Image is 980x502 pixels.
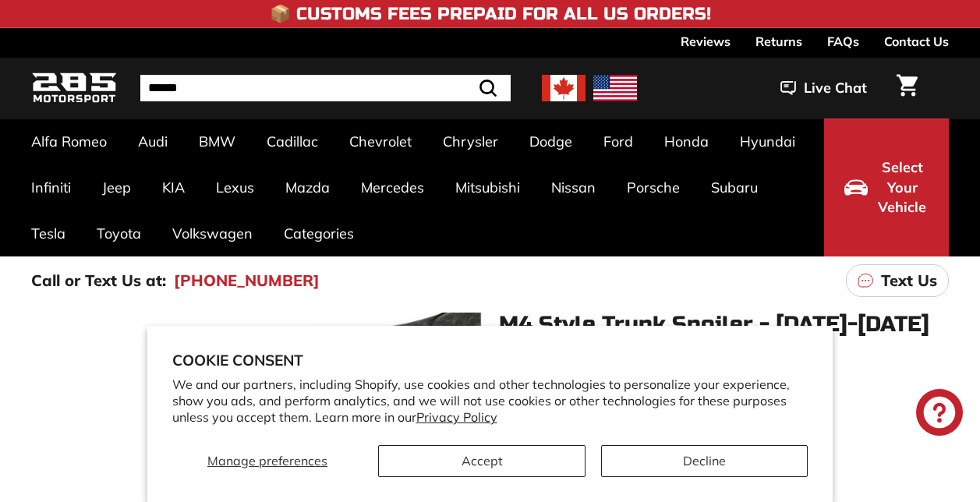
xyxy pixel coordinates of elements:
a: Tesla [16,210,81,256]
a: Chevrolet [334,118,427,164]
a: Honda [649,118,724,164]
a: Cadillac [251,118,334,164]
a: Jeep [87,164,147,210]
button: Live Chat [760,69,887,108]
img: Logo_285_Motorsport_areodynamics_components [31,70,117,107]
a: Privacy Policy [416,409,497,425]
a: Chrysler [427,118,514,164]
h4: 📦 Customs Fees Prepaid for All US Orders! [270,5,711,23]
a: Cart [887,62,927,115]
a: Lexus [200,164,270,210]
a: Toyota [81,210,157,256]
a: Mitsubishi [440,164,536,210]
a: FAQs [827,28,859,55]
span: Manage preferences [207,453,327,468]
input: Search [140,75,511,101]
a: Volkswagen [157,210,268,256]
a: Returns [755,28,802,55]
a: Text Us [846,264,949,297]
a: BMW [183,118,251,164]
a: Subaru [695,164,773,210]
a: Ford [588,118,649,164]
p: Text Us [881,269,937,292]
a: Nissan [536,164,611,210]
p: Call or Text Us at: [31,269,166,292]
a: Alfa Romeo [16,118,122,164]
h2: Cookie consent [172,351,808,369]
button: Select Your Vehicle [824,118,949,256]
a: Contact Us [884,28,949,55]
p: We and our partners, including Shopify, use cookies and other technologies to personalize your ex... [172,376,808,425]
a: Mazda [270,164,345,210]
a: [PHONE_NUMBER] [174,269,320,292]
a: Dodge [514,118,588,164]
a: Categories [268,210,370,256]
a: Infiniti [16,164,87,210]
a: Hyundai [724,118,811,164]
a: Audi [122,118,183,164]
button: Manage preferences [172,445,363,477]
button: Decline [601,445,808,477]
a: KIA [147,164,200,210]
a: Reviews [681,28,731,55]
a: Porsche [611,164,695,210]
inbox-online-store-chat: Shopify online store chat [911,389,968,440]
span: Select Your Vehicle [876,157,929,217]
span: Live Chat [804,78,867,98]
button: Accept [378,445,586,477]
a: Mercedes [345,164,440,210]
h1: M4 Style Trunk Spoiler - [DATE]-[DATE] Nissan Sentra 8th Gen Sedan [499,313,950,361]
